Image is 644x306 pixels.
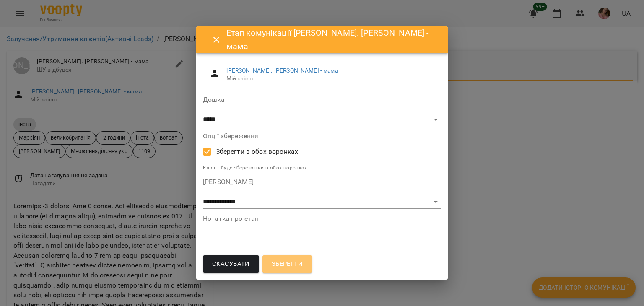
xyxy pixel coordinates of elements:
label: Опції збереження [203,133,441,140]
label: Нотатка про етап [203,215,441,222]
button: Скасувати [203,255,259,273]
label: Дошка [203,96,441,103]
span: Зберегти в обох воронках [216,147,299,157]
label: [PERSON_NAME] [203,179,441,185]
h6: Етап комунікації [PERSON_NAME]. [PERSON_NAME] - мама [226,26,438,53]
span: Скасувати [212,259,250,270]
span: Зберегти [272,259,303,270]
button: Close [206,30,226,50]
span: Мій клієнт [226,75,434,83]
a: [PERSON_NAME]. [PERSON_NAME] - мама [226,67,338,74]
button: Зберегти [262,255,312,273]
p: Клієнт буде збережений в обох воронках [203,164,441,172]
